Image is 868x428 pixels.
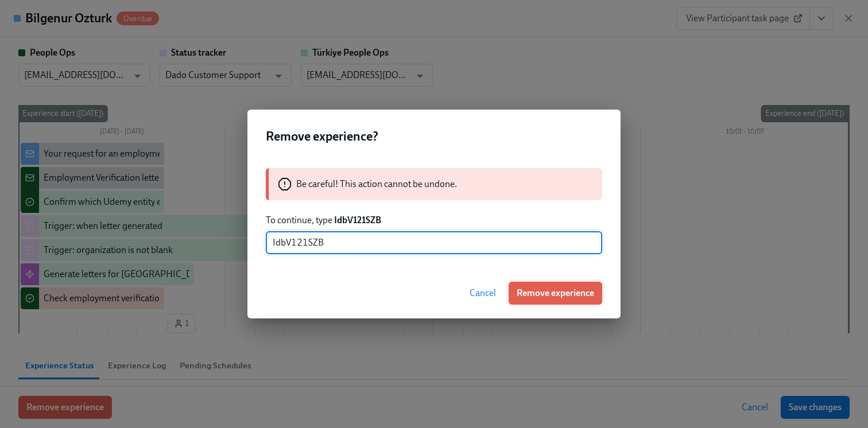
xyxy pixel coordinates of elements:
h2: Remove experience? [266,128,602,145]
span: Remove experience [517,287,594,299]
p: Be careful! This action cannot be undone. [296,178,457,190]
p: To continue, type [266,214,602,227]
button: Remove experience [509,282,602,305]
button: Cancel [462,282,504,305]
span: Cancel [470,287,496,299]
strong: IdbV121SZB [334,215,381,225]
